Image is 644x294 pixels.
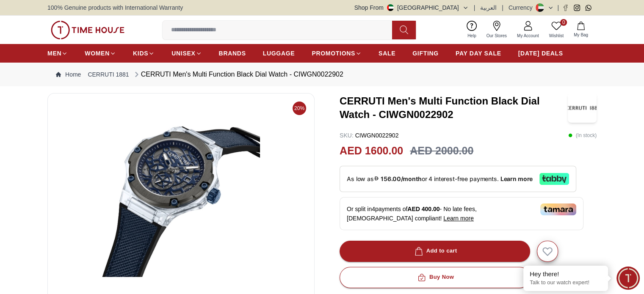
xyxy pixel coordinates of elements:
img: Tamara [540,203,576,215]
h3: AED 2000.00 [410,143,473,159]
span: BRANDS [219,49,246,58]
div: CERRUTI Men's Multi Function Black Dial Watch - CIWGN0022902 [133,69,343,80]
a: [DATE] DEALS [518,46,563,61]
span: LUGGAGE [263,49,295,58]
a: CERRUTI 1881 [88,70,129,79]
span: Our Stores [483,33,510,39]
button: My Bag [569,20,593,40]
button: Add to cart [340,241,530,262]
span: PROMOTIONS [312,49,355,58]
span: [DATE] DEALS [518,49,563,58]
nav: Breadcrumb [47,63,597,86]
p: ( In stock ) [568,131,597,140]
a: LUGGAGE [263,46,295,61]
button: Shop From[GEOGRAPHIC_DATA] [354,3,469,12]
a: GIFTING [412,46,439,61]
h3: CERRUTI Men's Multi Function Black Dial Watch - CIWGN0022902 [340,94,568,121]
div: Chat Widget [616,267,640,290]
h2: AED 1600.00 [340,143,403,159]
span: Help [464,33,480,39]
button: العربية [480,3,497,12]
span: 100% Genuine products with International Warranty [47,3,183,12]
span: 0 [560,19,567,26]
span: SALE [379,49,395,58]
a: PAY DAY SALE [456,46,501,61]
a: UNISEX [171,46,202,61]
p: Talk to our watch expert! [530,279,602,286]
div: Currency [509,3,536,12]
a: WOMEN [85,46,116,61]
span: UNISEX [171,49,195,58]
img: United Arab Emirates [387,4,394,11]
span: WOMEN [85,49,110,58]
button: Buy Now [340,267,530,288]
a: PROMOTIONS [312,46,362,61]
a: SALE [379,46,395,61]
div: Or split in 4 payments of - No late fees, [DEMOGRAPHIC_DATA] compliant! [340,197,583,230]
span: SKU : [340,132,354,139]
a: Whatsapp [585,5,591,11]
span: GIFTING [412,49,439,58]
span: KIDS [133,49,148,58]
a: BRANDS [219,46,246,61]
img: ... [51,21,124,39]
img: CERRUTI Men's Multi Function Black Dial Watch - CIWGN0022902 [568,93,597,123]
a: Our Stores [481,19,512,41]
span: | [557,3,559,12]
span: | [502,3,503,12]
div: Hey there! [530,270,602,278]
div: Add to cart [413,246,457,256]
span: My Account [514,33,542,39]
p: CIWGN0022902 [340,131,398,140]
a: MEN [47,46,68,61]
span: Learn more [443,215,474,222]
a: Instagram [574,5,580,11]
span: | [474,3,475,12]
span: 20% [293,102,306,115]
a: Home [56,70,81,79]
a: Facebook [562,5,569,11]
div: Buy Now [416,272,454,282]
span: AED 400.00 [407,206,439,212]
span: MEN [47,49,61,58]
a: KIDS [133,46,155,61]
a: Help [462,19,481,41]
span: My Bag [570,32,591,38]
a: 0Wishlist [544,19,569,41]
span: PAY DAY SALE [456,49,501,58]
span: Wishlist [546,33,567,39]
